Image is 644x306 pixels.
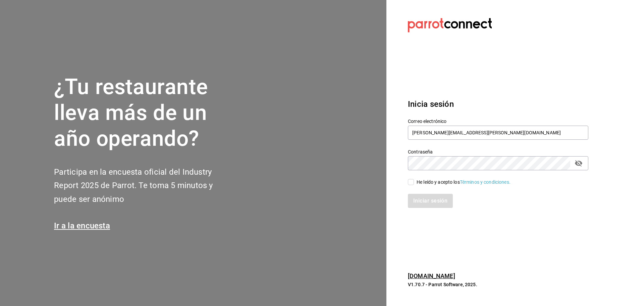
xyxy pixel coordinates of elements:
a: Ir a la encuesta [54,221,110,230]
a: Términos y condiciones. [460,179,511,185]
button: passwordField [573,158,584,169]
h2: Participa en la encuesta oficial del Industry Report 2025 de Parrot. Te toma 5 minutos y puede se... [54,165,235,206]
a: [DOMAIN_NAME] [408,272,455,279]
label: Contraseña [408,149,588,154]
div: He leído y acepto los [417,179,511,186]
h3: Inicia sesión [408,98,588,110]
input: Ingresa tu correo electrónico [408,126,588,140]
label: Correo electrónico [408,119,588,124]
h1: ¿Tu restaurante lleva más de un año operando? [54,74,235,151]
p: V1.70.7 - Parrot Software, 2025. [408,281,588,288]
